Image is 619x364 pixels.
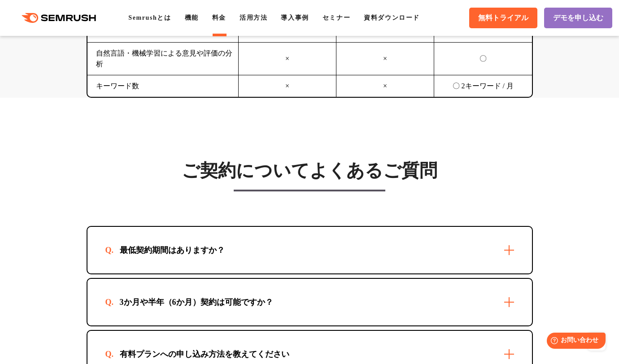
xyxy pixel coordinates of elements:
[336,75,434,97] td: ×
[105,349,304,360] div: 有料プランへの申し込み方法を教えてください
[336,43,434,75] td: ×
[212,14,226,21] a: 料金
[553,13,603,23] span: デモを申し込む
[539,329,609,354] iframe: Help widget launcher
[105,245,239,256] div: 最低契約期間はありますか？
[238,43,336,75] td: ×
[185,14,199,21] a: 機能
[364,14,420,21] a: 資料ダウンロード
[434,75,532,97] td: 〇 2キーワード / 月
[544,8,612,28] a: デモを申し込む
[478,13,528,23] span: 無料トライアル
[240,14,267,21] a: 活用方法
[434,43,532,75] td: 〇
[469,8,537,28] a: 無料トライアル
[238,75,336,97] td: ×
[281,14,309,21] a: 導入事例
[87,75,239,97] td: キーワード数
[87,160,533,182] h3: ご契約についてよくあるご質問
[87,43,239,75] td: 自然言語・機械学習による意見や評価の分析
[128,14,171,21] a: Semrushとは
[105,297,288,308] div: 3か月や半年（6か月）契約は可能ですか？
[323,14,350,21] a: セミナー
